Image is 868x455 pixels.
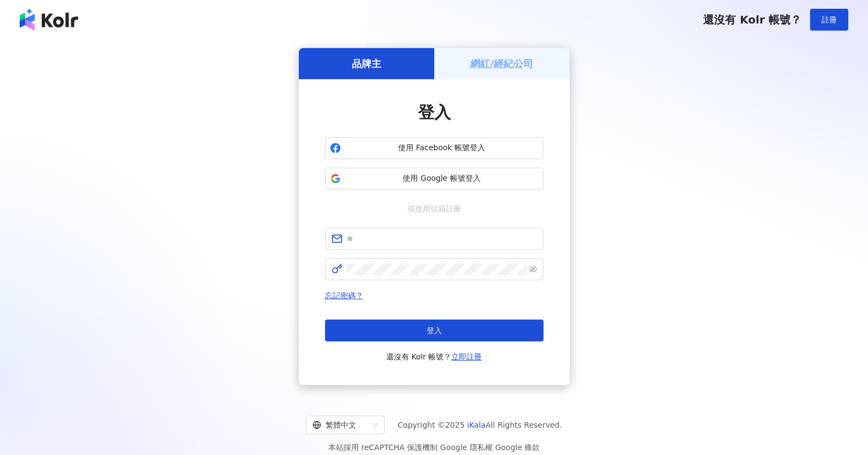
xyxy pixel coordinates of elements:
h5: 品牌主 [352,57,381,70]
a: 立即註冊 [451,352,482,361]
span: 註冊 [822,15,837,24]
span: 使用 Facebook 帳號登入 [345,143,539,153]
img: logo [20,9,78,31]
span: Copyright © 2025 All Rights Reserved. [398,418,562,432]
div: 繁體中文 [312,416,368,434]
a: 忘記密碼？ [325,291,363,300]
button: 註冊 [810,9,848,31]
span: 還沒有 Kolr 帳號？ [386,350,482,363]
span: 還沒有 Kolr 帳號？ [703,13,801,26]
span: | [438,443,440,452]
span: 本站採用 reCAPTCHA 保護機制 [328,441,540,454]
span: 登入 [418,103,451,122]
span: eye-invisible [529,265,537,273]
button: 使用 Facebook 帳號登入 [325,137,544,159]
button: 登入 [325,320,544,341]
span: | [493,443,495,452]
span: 使用 Google 帳號登入 [345,173,539,184]
a: Google 隱私權 [440,443,493,452]
a: Google 條款 [495,443,540,452]
h5: 網紅/經紀公司 [470,57,533,70]
button: 使用 Google 帳號登入 [325,168,544,190]
span: 登入 [427,326,442,335]
span: 或使用信箱註冊 [400,203,469,215]
a: iKala [467,421,486,429]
